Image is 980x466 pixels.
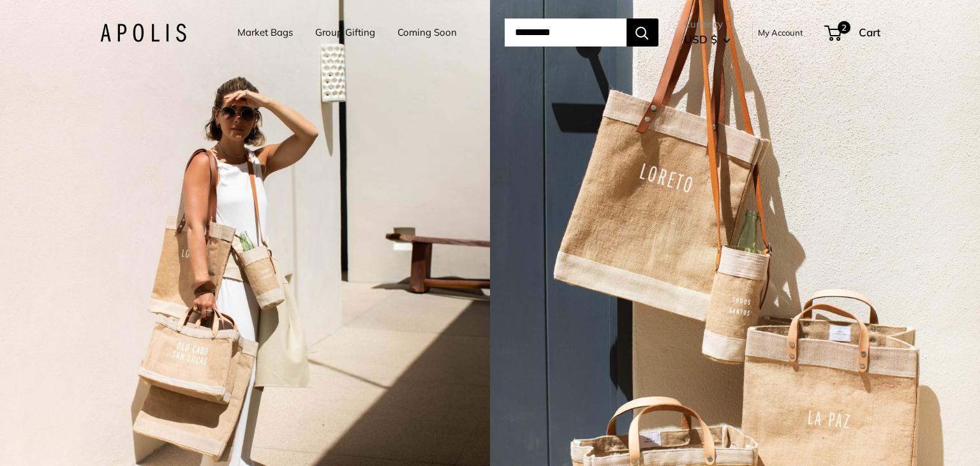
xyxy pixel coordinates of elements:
[826,22,880,43] a: 2 Cart
[684,15,731,33] span: Currency
[684,33,717,46] span: USD $
[837,21,850,34] span: 2
[315,24,375,41] a: Group Gifting
[684,29,731,50] button: USD $
[237,24,293,41] a: Market Bags
[505,18,627,47] input: Search...
[100,24,186,42] img: Apolis
[627,18,658,47] button: Search
[397,24,457,41] a: Coming Soon
[758,25,803,40] a: My Account
[859,25,880,39] span: Cart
